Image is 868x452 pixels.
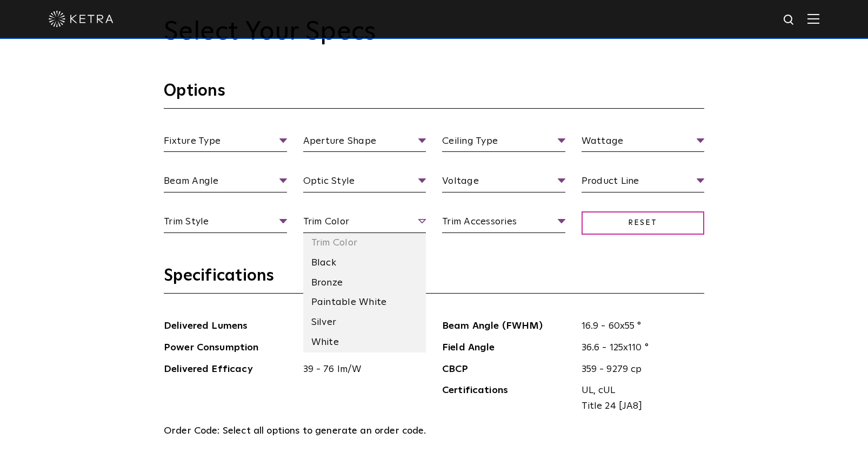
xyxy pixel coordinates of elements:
[295,340,426,356] span: 9 - 18 W
[442,174,565,192] span: Voltage
[303,293,426,313] li: Paintable White
[303,313,426,333] li: Silver
[573,340,705,356] span: 36.6 - 125x110 °
[303,174,426,192] span: Optic Style
[582,211,705,235] span: Reset
[164,214,287,233] span: Trim Style
[303,134,426,152] span: Aperture Shape
[442,362,573,377] span: CBCP
[582,134,705,152] span: Wattage
[303,333,426,353] li: White
[303,214,426,233] span: Trim Color
[164,318,295,334] span: Delivered Lumens
[164,81,704,109] h3: Options
[582,383,697,398] span: UL, cUL
[582,398,697,414] span: Title 24 [JA8]
[303,273,426,293] li: Bronze
[582,174,705,192] span: Product Line
[164,426,220,436] span: Order Code:
[442,134,565,152] span: Ceiling Type
[442,214,565,233] span: Trim Accessories
[164,134,287,152] span: Fixture Type
[164,265,704,294] h3: Specifications
[49,11,113,27] img: ketra-logo-2019-white
[442,340,573,356] span: Field Angle
[807,14,819,24] img: Hamburger%20Nav.svg
[223,426,426,436] span: Select all options to generate an order code.
[295,362,426,377] span: 39 - 76 lm/W
[295,318,426,334] span: 414 - 1148 lm
[164,362,295,377] span: Delivered Efficacy
[442,383,573,414] span: Certifications
[164,340,295,356] span: Power Consumption
[303,253,426,273] li: Black
[164,174,287,192] span: Beam Angle
[573,318,705,334] span: 16.9 - 60x55 °
[303,233,426,253] li: Trim Color
[783,14,796,27] img: search icon
[442,318,573,334] span: Beam Angle (FWHM)
[573,362,705,377] span: 359 - 9279 cp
